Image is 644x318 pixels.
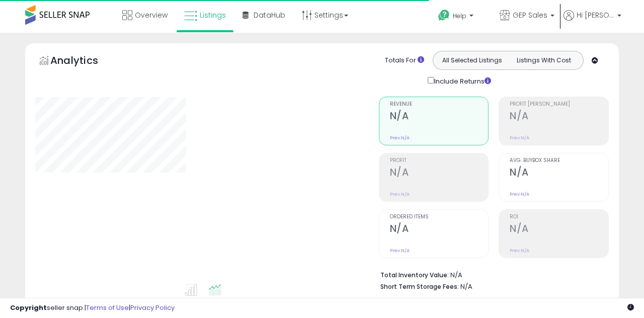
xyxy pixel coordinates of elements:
small: Prev: N/A [390,248,410,254]
button: Listings With Cost [508,54,580,67]
h2: N/A [390,223,489,236]
b: Total Inventory Value: [380,271,449,279]
a: Hi [PERSON_NAME] [563,10,621,33]
a: Help [430,2,491,33]
span: N/A [460,282,472,291]
div: Include Returns [420,75,503,87]
h2: N/A [510,110,608,124]
h2: N/A [510,223,608,236]
a: Privacy Policy [130,303,175,312]
div: seller snap | | [10,303,175,313]
small: Prev: N/A [510,135,529,141]
a: Terms of Use [86,303,129,312]
h2: N/A [390,110,489,124]
span: Overview [135,10,168,20]
small: Prev: N/A [510,248,529,254]
span: Profit [PERSON_NAME] [510,102,608,107]
span: Profit [390,158,489,164]
span: Revenue [390,102,489,107]
span: Listings [200,10,226,20]
span: GEP Sales [513,10,547,20]
h2: N/A [510,167,608,180]
span: ROI [510,214,608,220]
b: Short Term Storage Fees: [380,282,459,291]
span: Avg. Buybox Share [510,158,608,164]
span: Hi [PERSON_NAME] [577,10,614,20]
div: Totals For [385,56,424,65]
h5: Analytics [50,53,118,70]
span: DataHub [254,10,285,20]
small: Prev: N/A [390,191,410,197]
h2: N/A [390,167,489,180]
span: Help [453,12,466,20]
strong: Copyright [10,303,47,312]
small: Prev: N/A [390,135,410,141]
span: Ordered Items [390,214,489,220]
i: Get Help [438,9,450,22]
button: All Selected Listings [436,54,508,67]
li: N/A [380,268,602,280]
small: Prev: N/A [510,191,529,197]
